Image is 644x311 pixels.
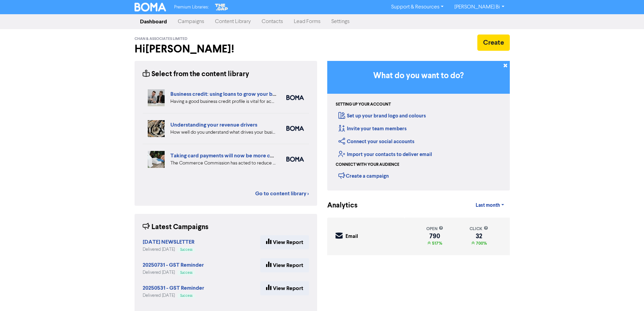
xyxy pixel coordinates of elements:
[214,3,229,12] img: The Gap
[143,269,204,276] div: Delivered [DATE]
[143,246,195,253] div: Delivered [DATE]
[431,241,442,246] span: 517%
[470,234,488,239] div: 32
[143,262,204,268] strong: 20250731 - GST Reminder
[338,171,389,181] div: Create a campaign
[135,3,166,12] img: BOMA Logo
[327,61,510,191] div: Getting Started in BOMA
[345,233,358,241] div: Email
[255,190,309,198] a: Go to content library >
[170,160,276,167] div: The Commerce Commission has acted to reduce the cost of interchange fees on Visa and Mastercard p...
[477,35,510,51] button: Create
[180,294,192,297] span: Success
[449,2,509,13] a: [PERSON_NAME] Bi
[170,91,290,97] a: Business credit: using loans to grow your business
[470,226,488,232] div: click
[143,69,249,80] div: Select from the content library
[180,271,192,274] span: Success
[143,263,204,268] a: 20250731 - GST Reminder
[386,2,449,13] a: Support & Resources
[143,285,204,291] strong: 20250531 - GST Reminder
[286,157,304,162] img: boma
[256,15,288,28] a: Contacts
[180,248,192,251] span: Success
[260,258,309,272] a: View Report
[286,95,304,100] img: boma
[470,199,509,212] a: Last month
[426,226,443,232] div: open
[338,151,432,158] a: Import your contacts to deliver email
[327,200,349,211] div: Analytics
[426,234,443,239] div: 790
[143,286,204,291] a: 20250531 - GST Reminder
[337,71,500,81] h3: What do you want to do?
[338,113,426,119] a: Set up your brand logo and colours
[170,152,301,159] a: Taking card payments will now be more cost effective
[174,5,209,9] span: Premium Libraries:
[170,98,276,105] div: Having a good business credit profile is vital for accessing routes to funding. We look at six di...
[210,15,256,28] a: Content Library
[260,281,309,295] a: View Report
[135,15,172,28] a: Dashboard
[143,240,194,245] a: [DATE] NEWSLETTER
[143,292,204,299] div: Delivered [DATE]
[135,37,187,41] span: Chan & Associates Limited
[170,129,276,136] div: How well do you understand what drives your business revenue? We can help you review your numbers...
[260,235,309,249] a: View Report
[476,202,500,208] span: Last month
[143,222,209,232] div: Latest Campaigns
[610,279,644,311] iframe: Chat Widget
[338,126,407,132] a: Invite your team members
[170,121,257,128] a: Understanding your revenue drivers
[143,239,194,245] strong: [DATE] NEWSLETTER
[286,126,304,131] img: boma_accounting
[336,102,391,108] div: Setting up your account
[338,138,414,145] a: Connect your social accounts
[326,15,355,28] a: Settings
[135,43,317,55] h2: Hi [PERSON_NAME] !
[475,241,487,246] span: 700%
[172,15,210,28] a: Campaigns
[288,15,326,28] a: Lead Forms
[336,162,399,168] div: Connect with your audience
